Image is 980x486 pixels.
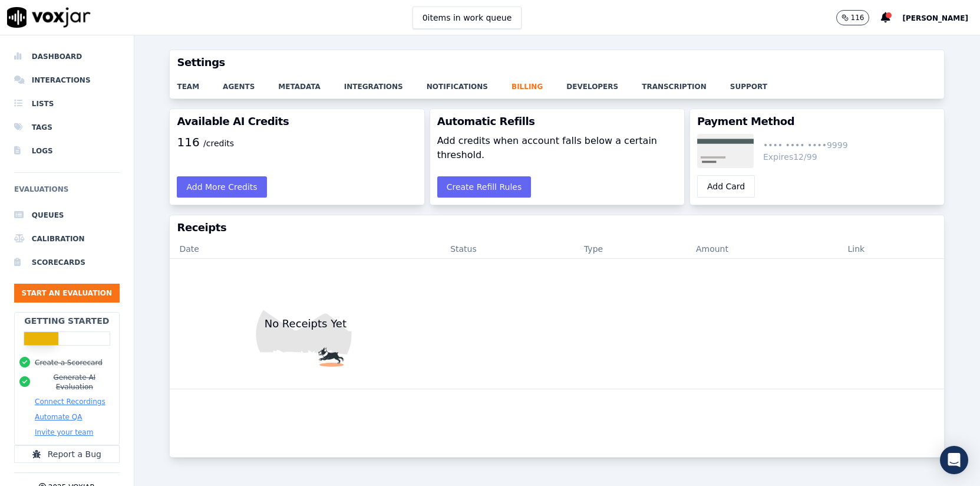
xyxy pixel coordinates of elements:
[14,445,120,463] button: Report a Bug
[14,227,120,251] a: Calibration
[836,10,870,25] button: 116
[512,75,566,91] a: billing
[177,75,223,91] a: team
[177,116,417,127] h3: Available AI Credits
[223,75,278,91] a: agents
[642,75,730,91] a: transcription
[851,13,864,22] p: 116
[344,75,427,91] a: integrations
[260,316,351,332] p: No Receipts Yet
[35,358,103,367] button: Create a Scorecard
[437,176,532,198] button: Create Refill Rules
[14,203,120,227] a: Queues
[697,116,937,127] h3: Payment Method
[170,259,441,389] img: fun dog
[14,284,120,303] button: Start an Evaluation
[575,240,687,259] th: Type
[839,240,945,259] th: Link
[902,14,968,22] span: [PERSON_NAME]
[14,92,120,116] a: Lists
[763,139,848,151] div: •••• •••• •••• 9999
[697,134,754,168] img: credit card brand
[7,7,91,28] img: voxjar logo
[413,6,522,29] button: 0items in work queue
[177,57,937,68] h3: Settings
[902,11,980,25] button: [PERSON_NAME]
[14,116,120,139] a: Tags
[177,176,266,198] button: Add More Credits
[437,134,677,169] div: Add credits when account falls below a certain threshold.
[441,240,575,259] th: Status
[14,45,120,68] a: Dashboard
[730,75,791,91] a: support
[687,240,839,259] th: Amount
[836,10,882,25] button: 116
[940,446,968,474] div: Open Intercom Messenger
[14,68,120,92] a: Interactions
[763,151,848,163] div: Expires 12/99
[14,182,120,203] h6: Evaluations
[170,240,441,259] th: Date
[35,373,114,392] button: Generate AI Evaluation
[437,116,677,127] h3: Automatic Refills
[177,134,234,169] p: 116
[35,428,93,437] button: Invite your team
[35,397,105,406] button: Connect Recordings
[278,75,344,91] a: metadata
[427,75,512,91] a: notifications
[35,412,82,422] button: Automate QA
[24,315,109,327] h2: Getting Started
[203,139,234,148] span: /credits
[697,175,755,198] button: Add Card
[566,75,642,91] a: developers
[14,139,120,163] a: Logs
[14,251,120,274] a: Scorecards
[177,222,937,233] h3: Receipts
